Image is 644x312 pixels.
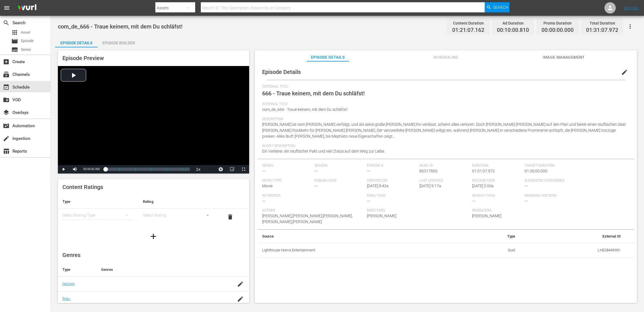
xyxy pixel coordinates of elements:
span: --- [314,184,318,188]
button: Mute [69,165,80,173]
span: Channels [3,71,10,78]
span: Samsung VOD Row: [525,194,574,198]
th: Genres [97,263,229,276]
span: Episode #: [367,164,417,168]
span: Last Updated: [419,179,469,183]
span: 01:31:07.972 [586,27,618,34]
span: Episode Details [262,69,301,75]
a: Roku [62,296,71,301]
div: Ad Duration [497,19,529,27]
span: 00:00:00.000 [83,168,100,171]
span: Content Ratings [62,184,103,190]
div: Promo Duration [541,19,574,27]
img: ans4CAIJ8jUAAAAAAAAAAAAAAAAAAAAAAAAgQb4GAAAAAAAAAAAAAAAAAAAAAAAAJMjXAAAAAAAAAAAAAAAAAAAAAAAAgAT5G... [14,1,41,15]
span: [DATE] 2:00a [472,184,494,188]
span: --- [314,169,318,173]
button: Playback Rate [193,165,204,173]
div: Progress Bar [105,168,190,171]
span: Episode Preview [62,55,104,61]
span: 01:21:07.162 [452,27,484,34]
span: [PERSON_NAME],[PERSON_NAME],[PERSON_NAME],[PERSON_NAME],[PERSON_NAME] [262,214,353,224]
span: Wurl ID: [419,164,469,168]
span: Automation [3,122,10,129]
th: Type [463,230,520,243]
span: Scheduling [425,54,467,61]
th: Source [258,230,463,243]
span: Schedule [3,84,10,91]
span: Episode [11,38,18,45]
span: 00:00:00.000 [541,27,574,34]
span: [PERSON_NAME] [367,214,396,218]
span: 01:31:07.972 [472,169,495,173]
span: Search Tags: [472,194,522,198]
span: Asset [21,30,30,35]
span: Target Duration: [525,164,627,168]
table: simple table [58,195,249,226]
div: Episode Details [55,36,97,50]
button: edit [618,65,631,79]
span: VOD [3,96,10,103]
span: Create [3,58,10,65]
span: Genres [62,252,80,258]
span: [PERSON_NAME] [472,214,501,218]
span: External Title [262,85,627,89]
button: Picture-in-Picture [227,165,238,173]
span: [DATE] 9:17a [419,184,441,188]
span: --- [262,199,266,203]
span: 666 - Traue keinem, mit dem Du schläfst! [262,90,365,97]
span: Actors [262,208,364,213]
a: Nielsen [62,282,75,286]
span: --- [525,184,528,188]
th: Type [58,263,97,276]
span: Ein Verlierer, ein teuflischer Pakt und viel Chaos auf dem Weg zur Liebe. [262,149,385,153]
div: Total Duration [586,19,618,27]
span: 00:10:00.810 [497,27,529,34]
span: 01:30:00.000 [525,169,547,173]
button: delete [223,210,237,224]
span: com_de_666 - Traue keinem, mit dem Du schläfst! [262,107,347,112]
span: Internal Title [262,102,627,107]
span: [DATE] 8:42a [367,184,389,188]
th: Type [58,195,138,208]
span: [PERSON_NAME] ist vom [PERSON_NAME] verfolgt, und als seine große [PERSON_NAME] ihn verlässt, sch... [262,122,626,139]
span: Overlays [3,109,10,116]
div: Content Duration [452,19,484,27]
span: menu [3,5,10,11]
div: Episode Builder [97,36,140,50]
button: Jump To Time [215,165,227,173]
span: Roku Tags: [367,194,469,198]
span: Series [21,47,31,52]
span: Directors [367,208,469,213]
span: Search [3,19,10,26]
span: Reports [3,148,10,155]
span: Episode [21,38,34,44]
th: Rating [138,195,219,208]
span: Series: [262,164,312,168]
th: External ID [520,230,625,243]
span: Series [11,46,18,53]
span: Short Description [262,144,627,148]
div: Video Player [58,66,249,173]
span: Created On: [367,179,417,183]
button: Fullscreen [238,165,249,173]
span: Producers [472,208,574,213]
span: Ingestion [3,135,10,142]
span: Asset [11,29,18,36]
span: Movie [262,184,273,188]
span: Season: [314,164,364,168]
span: Publish Date: [314,179,364,183]
span: Search [493,2,508,12]
span: --- [525,199,528,203]
span: com_de_666 - Traue keinem, mit dem Du schläfst! [58,23,182,30]
table: simple table [258,230,634,258]
a: Sign Out [624,6,639,10]
td: Guid [463,243,520,258]
span: Duration: [472,164,522,168]
span: Description [262,117,627,122]
span: delete [227,214,234,220]
button: Play [58,165,69,173]
th: Lighthouse Home Entertainment [258,243,463,258]
span: Episode Details [307,54,349,61]
span: --- [367,199,370,203]
button: Episode Details [55,36,97,47]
